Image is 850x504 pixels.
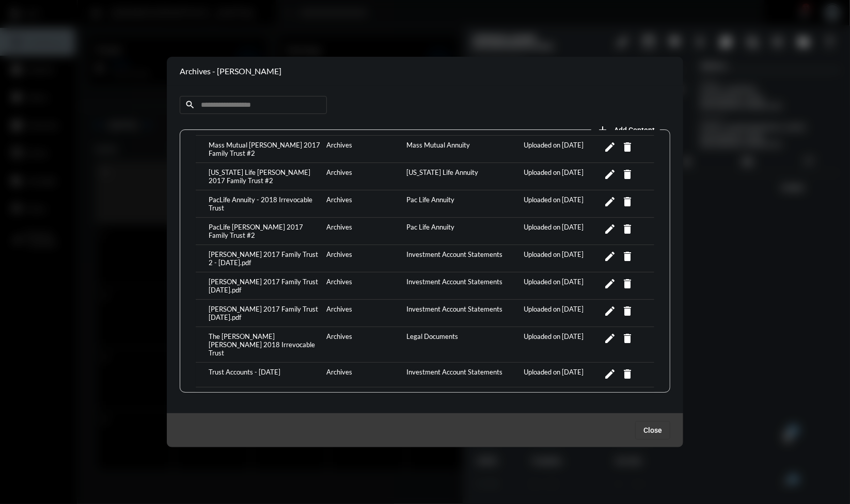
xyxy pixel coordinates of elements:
[206,223,324,239] div: PacLife [PERSON_NAME] 2017 Family Trust #2
[621,278,634,290] mat-icon: Delete Content
[643,426,662,434] span: Close
[324,305,404,321] div: Archives
[604,305,616,317] mat-icon: Edit Content
[206,368,324,382] div: Trust Accounts - [DATE]
[404,141,522,157] div: Mass Mutual Annuity
[621,168,634,181] mat-icon: Delete Content
[521,305,601,321] div: Uploaded on [DATE]
[621,332,634,345] mat-icon: Delete Content
[206,141,324,157] div: Mass Mutual [PERSON_NAME] 2017 Family Trust #2
[604,141,616,153] mat-icon: Edit Content
[635,421,670,440] button: Close
[521,332,601,357] div: Uploaded on [DATE]
[206,250,324,267] div: [PERSON_NAME] 2017 Family Trust 2 - [DATE].pdf
[604,223,616,235] mat-icon: Edit Content
[621,223,634,235] mat-icon: Delete Content
[621,368,634,380] mat-icon: Delete Content
[404,168,522,185] div: [US_STATE] Life Annuity
[404,196,522,212] div: Pac Life Annuity
[404,305,522,321] div: Investment Account Statements
[591,119,660,140] button: add vault
[604,332,616,345] mat-icon: Edit Content
[404,368,522,382] div: Investment Account Statements
[621,250,634,263] mat-icon: Delete Content
[521,368,601,382] div: Uploaded on [DATE]
[621,141,634,153] mat-icon: Delete Content
[604,196,616,208] mat-icon: Edit Content
[521,223,601,239] div: Uploaded on [DATE]
[621,305,634,317] mat-icon: Delete Content
[404,332,522,357] div: Legal Documents
[404,278,522,294] div: Investment Account Statements
[521,196,601,212] div: Uploaded on [DATE]
[324,250,404,267] div: Archives
[621,196,634,208] mat-icon: Delete Content
[604,250,616,263] mat-icon: Edit Content
[206,196,324,212] div: PacLife Annuity - 2018 Irrevocable Trust
[324,278,404,294] div: Archives
[324,332,404,357] div: Archives
[324,141,404,157] div: Archives
[206,305,324,321] div: [PERSON_NAME] 2017 Family Trust [DATE].pdf
[206,278,324,294] div: [PERSON_NAME] 2017 Family Trust [DATE].pdf
[180,66,281,76] h2: Archives - [PERSON_NAME]
[596,124,609,136] mat-icon: add
[604,168,616,181] mat-icon: Edit Content
[404,223,522,239] div: Pac Life Annuity
[521,278,601,294] div: Uploaded on [DATE]
[604,368,616,380] mat-icon: Edit Content
[206,168,324,185] div: [US_STATE] Life [PERSON_NAME] 2017 Family Trust #2
[324,368,404,382] div: Archives
[324,196,404,212] div: Archives
[604,278,616,290] mat-icon: Edit Content
[324,223,404,239] div: Archives
[521,168,601,185] div: Uploaded on [DATE]
[521,141,601,157] div: Uploaded on [DATE]
[404,250,522,267] div: Investment Account Statements
[521,250,601,267] div: Uploaded on [DATE]
[614,126,655,134] span: Add Content
[324,168,404,185] div: Archives
[206,332,324,357] div: The [PERSON_NAME] [PERSON_NAME] 2018 Irrevocable Trust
